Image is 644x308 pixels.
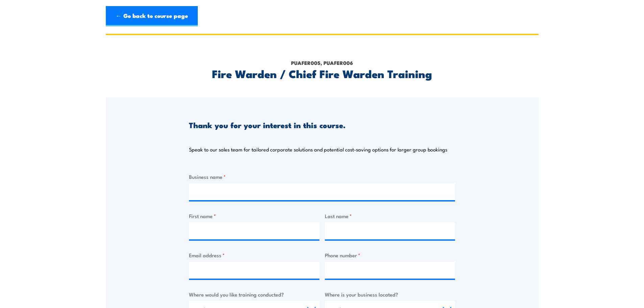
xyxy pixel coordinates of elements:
[189,251,319,259] label: Email address
[189,121,345,129] h3: Thank you for your interest in this course.
[325,290,455,298] label: Where is your business located?
[189,290,319,298] label: Where would you like training conducted?
[189,146,447,153] p: Speak to our sales team for tailored corporate solutions and potential cost-saving options for la...
[189,173,455,181] label: Business name
[189,212,319,220] label: First name
[189,59,455,67] p: PUAFER005, PUAFER006
[325,251,455,259] label: Phone number
[325,212,455,220] label: Last name
[189,69,455,78] h2: Fire Warden / Chief Fire Warden Training
[106,6,198,26] a: ← Go back to course page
